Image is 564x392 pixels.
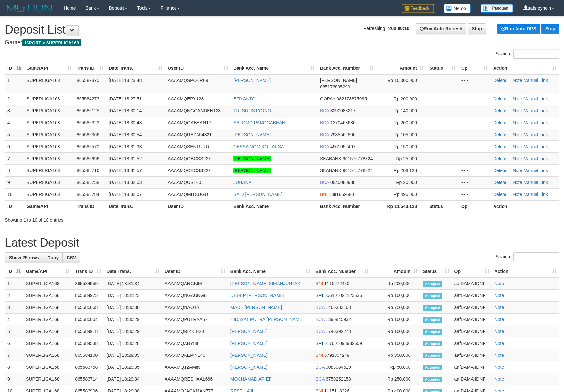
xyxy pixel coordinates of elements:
td: [DATE] 18:31:23 [104,290,162,302]
td: [DATE] 18:30:29 [104,314,162,325]
span: [DATE] 18:31:52 [109,156,142,161]
th: Op: activate to sort column ascending [452,265,492,277]
span: Accepted [423,329,442,335]
span: Copy 0040080988 to clipboard [330,180,356,185]
td: SUPERLIGA168 [23,302,72,314]
td: Rp 100,000 [371,337,420,349]
th: Bank Acc. Name: activate to sort column ascending [228,265,313,277]
td: AAAAMQNAOTA [162,302,228,314]
th: Status: activate to sort column ascending [420,265,452,277]
span: Refreshing in: [363,26,409,31]
h4: Game: [5,39,559,46]
a: HIDAYAT PUTRA [PERSON_NAME] [230,317,304,322]
span: GOPAY [320,96,335,101]
a: Delete [493,192,506,197]
td: SUPERLIGA168 [23,314,72,325]
th: Action: activate to sort column ascending [492,265,559,277]
td: aafDAMAIIDNF [452,325,492,337]
span: Copy 1460383168 to clipboard [326,305,351,310]
span: AAAAMQEPY123 [168,96,204,101]
span: Accepted [423,293,442,299]
th: Game/API: activate to sort column ascending [23,265,72,277]
a: Note [495,317,504,322]
span: [DATE] 18:30:48 [109,120,142,125]
a: [PERSON_NAME] [230,341,268,346]
th: Bank Acc. Number [317,200,377,212]
td: 865583758 [72,361,104,373]
span: Copy 1110272440 to clipboard [324,281,349,286]
td: AAAAMQKEPIN145 [162,349,228,361]
span: BRI [315,341,323,346]
span: 865585570 [77,144,99,149]
span: BNI [320,192,327,197]
span: BCA [315,365,325,370]
span: Show 25 rows [9,255,39,260]
td: - - - [459,74,491,93]
a: Delete [493,180,506,185]
td: aafDAMAIIDNF [452,349,492,361]
a: Delete [493,156,506,161]
span: 865585784 [77,192,99,197]
td: SUPERLIGA168 [23,373,72,385]
a: [PERSON_NAME] [233,168,271,173]
td: - - - [459,105,491,117]
td: AAAAMQANGKIM [162,277,228,290]
span: SEABANK [320,156,341,161]
span: 865585366 [77,132,99,137]
span: AAAAMQREZA54321 [168,132,212,137]
th: Amount: activate to sort column ascending [377,62,427,74]
td: - - - [459,152,491,164]
a: Stop [468,23,486,34]
a: MOCHAMAD ARIEF [230,377,272,382]
a: Note [513,120,522,125]
a: Note [513,168,522,173]
span: Rp 25,000 [396,156,417,161]
span: Copy 0083984519 to clipboard [326,365,351,370]
td: - - - [459,117,491,129]
strong: 00:00:10 [391,26,409,31]
span: Copy 556101022123536 to clipboard [324,293,362,298]
img: MOTION_logo.png [5,3,54,13]
td: 8 [5,164,24,176]
span: [DATE] 18:31:33 [109,144,142,149]
td: aafDAMAIIDNF [452,302,492,314]
a: [PERSON_NAME] SIMANJUNTAK [230,281,301,286]
span: Copy 082178875995 to clipboard [336,96,367,101]
a: Note [513,144,522,149]
th: Status [427,200,459,212]
span: 865585716 [77,168,99,173]
td: Rp 50,000 [371,361,420,373]
td: Rp 250,000 [371,373,420,385]
span: Copy 6750252158 to clipboard [326,377,351,382]
a: Note [495,353,504,358]
td: AAAAMQABY88 [162,337,228,349]
a: Note [513,96,522,101]
a: Run Auto-Refresh [416,23,466,34]
span: Rp 140,000 [394,108,417,113]
th: Trans ID [74,200,106,212]
td: [DATE] 18:29:35 [104,349,162,361]
th: User ID [165,200,231,212]
td: SUPERLIGA168 [23,325,72,337]
td: Rp 200,000 [371,277,420,290]
a: Manual Link [523,120,548,125]
td: 8 [5,361,23,373]
span: Rp 200,000 [394,120,417,125]
td: 865584538 [72,337,104,349]
th: Trans ID: activate to sort column ascending [72,265,104,277]
span: SEABANK [320,168,341,173]
td: - - - [459,93,491,105]
a: Copy [43,252,63,263]
td: 6 [5,337,23,349]
input: Search: [513,49,559,59]
td: - - - [459,176,491,188]
a: Note [495,293,504,298]
td: 865584100 [72,349,104,361]
img: Feedback.jpg [402,4,434,13]
span: AAAAMQUST00 [168,180,201,185]
span: 865582875 [77,78,99,83]
span: 865585696 [77,156,99,161]
td: 1 [5,74,24,93]
span: AAAAMQOBOSS227 [168,168,211,173]
span: BCA [315,329,325,334]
